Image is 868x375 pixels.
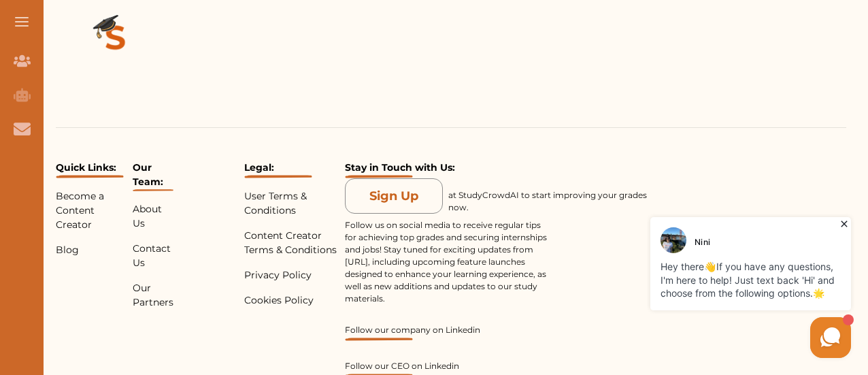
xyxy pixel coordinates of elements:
iframe: Reviews Badge Modern Widget [765,161,846,164]
img: Under [345,338,413,341]
p: Contact Us [133,242,173,270]
button: Sign Up [345,178,443,214]
p: Become a Content Creator [56,189,127,232]
iframe: HelpCrunch [541,214,854,361]
a: [URL] [345,257,368,267]
img: Under [56,175,124,178]
p: Our Partners [133,281,173,310]
img: Under [244,175,312,178]
p: Privacy Policy [244,268,340,282]
p: Legal: [244,161,340,178]
a: Follow our company on Linkedin [345,325,759,341]
p: Cookies Policy [244,293,340,308]
p: About Us [133,202,173,231]
p: Stay in Touch with Us: [345,161,759,178]
p: at StudyCrowdAI to start improving your grades now. [448,189,652,214]
p: Content Creator Terms & Conditions [244,229,340,257]
p: Our Team: [133,161,173,191]
p: Blog [56,243,127,257]
img: Under [133,189,173,191]
p: Quick Links: [56,161,127,178]
p: User Terms & Conditions [244,189,340,218]
p: Follow us on social media to receive regular tips for achieving top grades and securing internshi... [345,219,549,305]
img: Under [345,175,413,178]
